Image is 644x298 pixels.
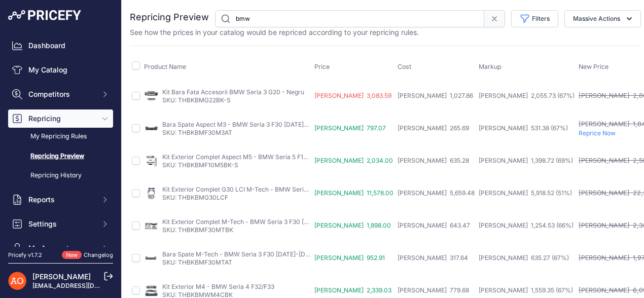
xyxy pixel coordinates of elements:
a: SKU: THBKBMF10M5BK-S [162,161,238,169]
a: SKU: THBKBMF30MTBK [162,226,233,234]
span: [PERSON_NAME] 635.27 (67%) [479,254,569,262]
span: Competitors [28,89,95,99]
button: Massive Actions [564,10,641,27]
span: [PERSON_NAME] 1,398.72 (69%) [479,157,573,164]
button: Reports [8,191,113,209]
span: Cost [398,63,411,70]
a: Kit Exterior Complet G30 LCI M-Tech - BMW Seria 5 G30 ([DATE]-[DATE]) [162,185,374,193]
img: Pricefy Logo [8,10,81,20]
a: Kit Exterior M4 - BMW Seria 4 F32/F33 [162,283,274,290]
a: SKU: THBKBMG22BK-S [162,96,231,104]
button: Repricing [8,109,113,128]
span: [PERSON_NAME] 2,055.73 (67%) [479,92,575,99]
span: Repricing [28,114,95,124]
span: [PERSON_NAME] 2,034.00 [314,157,393,164]
a: SKU: THBKBMF30MTAT [162,258,232,266]
span: [PERSON_NAME] 952.91 [314,254,385,262]
a: SKU: THBKBMG30LCF [162,194,228,201]
a: Kit Exterior Complet M-Tech - BMW Seria 3 F30 [DATE]-[DATE] [162,218,344,226]
span: Markup [479,63,502,70]
span: [PERSON_NAME] 5,659.48 [398,189,475,197]
a: [PERSON_NAME] [32,272,91,281]
span: [PERSON_NAME] 5,918.52 (51%) [479,189,572,197]
input: Search [215,10,484,27]
span: Product Name [144,63,186,70]
a: Kit Exterior Complet Aspect M5 - BMW Seria 5 F10 ([DATE]-[DATE]) [162,153,355,161]
span: New [62,251,82,259]
span: [PERSON_NAME] 643.47 [398,221,470,229]
span: [PERSON_NAME] 531.38 (67%) [479,124,568,132]
button: Filters [511,10,558,27]
span: [PERSON_NAME] 3,083.59 [314,92,391,99]
span: [PERSON_NAME] 2,339.03 [314,286,391,294]
span: [PERSON_NAME] 635.28 [398,157,469,164]
span: Price [314,63,330,70]
a: Kit Bara Fata Accesorii BMW Seria 3 G20 - Negru [162,88,304,96]
span: [PERSON_NAME] 779.68 [398,286,469,294]
span: [PERSON_NAME] 1,559.35 (67%) [479,286,573,294]
a: SKU: THBKBMF30M3AT [162,129,232,136]
span: [PERSON_NAME] 265.69 [398,124,469,132]
span: [PERSON_NAME] 1,898.00 [314,221,391,229]
a: [EMAIL_ADDRESS][DOMAIN_NAME] [32,282,138,289]
a: Bara Spate Aspect M3 - BMW Seria 3 F30 [DATE]-[DATE] [162,121,327,128]
a: Dashboard [8,36,113,55]
span: My Account [28,243,95,253]
h2: Repricing Preview [130,10,209,24]
a: Repricing Preview [8,147,113,165]
a: Repricing History [8,167,113,184]
span: New Price [579,63,609,70]
div: Pricefy v1.7.2 [8,251,42,259]
button: Settings [8,215,113,233]
button: My Account [8,239,113,257]
span: [PERSON_NAME] 1,027.86 [398,92,473,99]
span: [PERSON_NAME] 317.64 [398,254,468,262]
span: [PERSON_NAME] 11,578.00 [314,189,393,197]
span: [PERSON_NAME] 1,254.53 (66%) [479,221,574,229]
a: My Catalog [8,61,113,79]
span: [PERSON_NAME] 797.07 [314,124,386,132]
a: Changelog [84,251,113,258]
button: Competitors [8,85,113,103]
span: Settings [28,219,95,229]
span: Reports [28,195,95,205]
p: See how the prices in your catalog would be repriced according to your repricing rules. [130,27,419,38]
a: My Repricing Rules [8,128,113,145]
a: Bara Spate M-Tech - BMW Seria 3 F30 [DATE]-[DATE] [162,250,318,258]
